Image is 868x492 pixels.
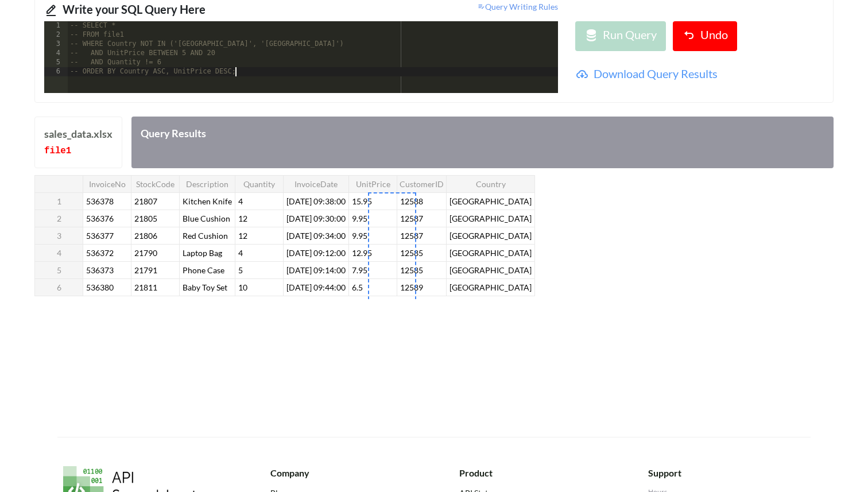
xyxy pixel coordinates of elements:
th: 3 [35,227,83,244]
th: Quantity [235,175,284,192]
span: Laptop Bag [180,246,224,260]
th: Description [180,175,235,192]
span: 12.95 [350,246,374,260]
span: 15.95 [350,194,374,208]
th: Country [447,175,535,192]
th: 4 [35,244,83,261]
button: Undo [673,21,737,51]
div: 3 [44,40,68,49]
div: Product [459,466,616,480]
span: [DATE] 09:12:00 [284,246,348,260]
span: 12 [236,228,250,243]
span: 12589 [398,280,425,295]
th: 6 [35,278,83,296]
span: Kitchen Knife [180,194,234,208]
span: 12585 [398,263,425,277]
th: 2 [35,210,83,227]
span: [GEOGRAPHIC_DATA] [447,246,534,260]
span: [GEOGRAPHIC_DATA] [447,211,534,226]
div: 1 [44,21,68,30]
th: 1 [35,192,83,210]
span: 21807 [132,194,160,208]
span: [DATE] 09:30:00 [284,211,348,226]
span: Baby Toy Set [180,280,230,295]
th: CustomerID [397,175,447,192]
span: 6.5 [350,280,365,295]
div: 5 [44,58,68,67]
span: 12587 [398,228,425,243]
span: [GEOGRAPHIC_DATA] [447,263,534,277]
span: [DATE] 09:38:00 [284,194,348,208]
span: 536380 [84,280,116,295]
span: 9.95 [350,228,370,243]
span: Blue Cushion [180,211,232,226]
span: 536378 [84,194,116,208]
div: Download Query Results [594,65,824,86]
span: 12588 [398,194,425,208]
th: 5 [35,261,83,278]
span: 21790 [132,246,160,260]
span: 21806 [132,228,160,243]
span: [DATE] 09:44:00 [284,280,348,295]
span: 536377 [84,228,116,243]
span: 4 [236,194,245,208]
span: 536373 [84,263,116,277]
div: 2 [44,30,68,40]
th: InvoiceNo [83,175,131,192]
div: 4 [44,49,68,58]
span: 9.95 [350,211,370,226]
span: 12587 [398,211,425,226]
th: InvoiceDate [284,175,349,192]
div: Query Results [131,117,834,168]
span: [GEOGRAPHIC_DATA] [447,194,534,208]
th: UnitPrice [349,175,397,192]
div: Write your SQL Query Here [63,1,293,21]
span: 12585 [398,246,425,260]
span: 7.95 [350,263,370,277]
span: Query Writing Rules [477,2,558,11]
span: [GEOGRAPHIC_DATA] [447,280,534,295]
span: Red Cushion [180,228,230,243]
div: 6 [44,67,68,76]
span: Phone Case [180,263,227,277]
code: file 1 [44,146,71,156]
span: [DATE] 09:34:00 [284,228,348,243]
span: 12 [236,211,250,226]
button: Run Query [575,21,666,51]
span: [DATE] 09:14:00 [284,263,348,277]
span: [GEOGRAPHIC_DATA] [447,228,534,243]
div: Run Query [603,26,657,47]
span: 5 [236,263,245,277]
div: Company [270,466,427,480]
span: 21805 [132,211,160,226]
span: 21811 [132,280,160,295]
div: Undo [700,26,728,47]
div: Support [648,466,805,480]
th: StockCode [131,175,180,192]
span: 10 [236,280,250,295]
span: 21791 [132,263,160,277]
span: 536376 [84,211,116,226]
span: 4 [236,246,245,260]
div: sales_data.xlsx [44,126,113,142]
span: 536372 [84,246,116,260]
